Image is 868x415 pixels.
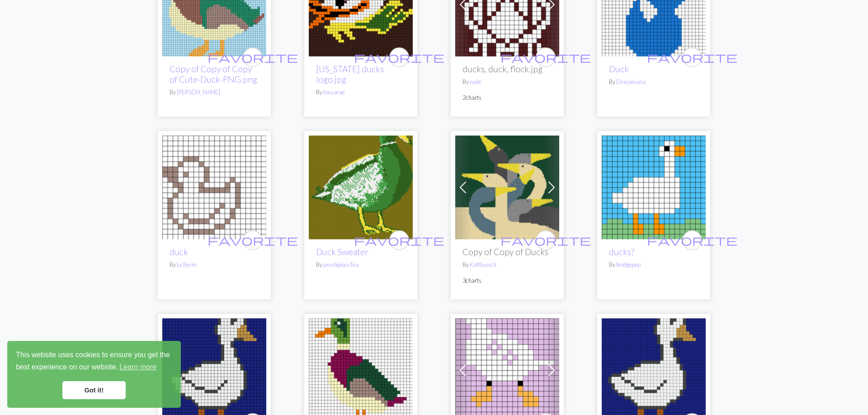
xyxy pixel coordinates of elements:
button: favourite [389,47,409,67]
a: [US_STATE] ducks logo.jpg [316,64,384,84]
img: Duck Sweater [309,135,413,239]
button: favourite [682,47,702,67]
p: By [462,78,552,86]
span: favorite [208,233,298,247]
a: nalle [470,78,481,85]
p: 3 charts [462,276,552,285]
div: cookieconsent [7,341,181,408]
button: favourite [243,230,263,250]
a: [PERSON_NAME] [177,89,220,96]
p: By [462,261,552,269]
a: prestigiousTea [323,261,359,268]
i: favourite [354,48,444,66]
i: favourite [500,231,591,249]
span: favorite [208,50,298,64]
p: By [609,261,698,269]
p: By [170,88,259,97]
a: Duck [609,64,629,74]
p: By [609,78,698,86]
img: duck [162,135,266,239]
a: Draconiana [616,78,646,85]
span: favorite [647,233,737,247]
a: duck [170,247,188,257]
a: duck.png [162,365,266,373]
p: 2 charts [462,93,552,102]
a: Ducks [455,182,559,191]
a: Duck Sweater [316,247,368,257]
h2: Copy of Copy of Ducks [462,247,552,257]
a: tonyarae [323,89,345,96]
span: favorite [647,50,737,64]
a: duck.png [602,365,706,373]
a: learn more about cookies [118,360,158,374]
button: favourite [536,47,556,67]
p: By [316,88,406,97]
h2: ducks, duck, flock.jpg [462,64,552,74]
img: ducks? [602,135,706,239]
p: By [316,261,406,269]
a: ducks? [609,247,634,257]
span: favorite [500,233,591,247]
a: dismiss cookie message [62,381,126,399]
a: Le Berre [177,261,197,268]
span: This website uses cookies to ensure you get the best experience on our website. [16,350,172,374]
a: Duck Sweater [309,182,413,191]
span: favorite [354,50,444,64]
a: Katflausch [470,261,496,268]
i: favourite [647,231,737,249]
a: Duck [309,365,413,373]
i: favourite [354,231,444,249]
img: Ducks [455,135,559,239]
p: By [170,261,259,269]
a: bridgepop [616,261,641,268]
i: favourite [647,48,737,66]
a: duck [162,182,266,191]
span: favorite [500,50,591,64]
i: favourite [208,48,298,66]
button: favourite [389,230,409,250]
a: Ducks for Hester [455,365,559,373]
a: Copy of Copy of Copy of Cute-Duck-PNG.png [170,64,257,84]
a: ducks? [602,182,706,191]
button: favourite [536,230,556,250]
i: favourite [500,48,591,66]
button: favourite [243,47,263,67]
span: favorite [354,233,444,247]
i: favourite [208,231,298,249]
button: favourite [682,230,702,250]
